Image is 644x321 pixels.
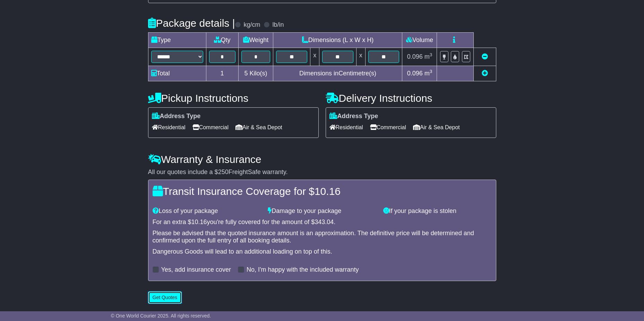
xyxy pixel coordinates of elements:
[243,21,260,29] label: kg/cm
[235,122,282,133] span: Air & Sea Depot
[264,207,380,215] div: Damage to your package
[206,66,238,81] td: 1
[413,122,460,133] span: Air & Sea Depot
[430,52,432,57] sup: 3
[370,122,406,133] span: Commercial
[206,33,238,48] td: Qty
[191,219,207,225] span: 10.16
[424,70,432,77] span: m
[153,186,492,197] h4: Transit Insurance Coverage for $
[218,168,229,175] span: 250
[244,70,248,77] span: 5
[430,69,432,74] sup: 3
[148,154,496,165] h4: Warranty & Insurance
[192,122,229,133] span: Commercial
[238,33,273,48] td: Weight
[482,53,488,60] a: Remove this item
[148,291,182,304] button: Get Quotes
[148,92,319,104] h4: Pickup Instructions
[273,33,402,48] td: Dimensions (L x W x H)
[329,122,363,133] span: Residential
[407,70,423,77] span: 0.096
[153,230,492,245] div: Please be advised that the quoted insurance amount is an approximation. The definitive price will...
[111,313,211,319] span: © One World Courier 2025. All rights reserved.
[152,122,186,133] span: Residential
[148,66,206,81] td: Total
[315,186,341,197] span: 10.16
[356,48,365,66] td: x
[402,33,437,48] td: Volume
[161,266,231,274] label: Yes, add insurance cover
[482,70,488,77] a: Add new item
[238,66,273,81] td: Kilo(s)
[148,33,206,48] td: Type
[272,21,284,29] label: lb/in
[148,168,496,176] div: All our quotes include a $ FreightSafe warranty.
[247,266,359,274] label: No, I'm happy with the included warranty
[273,66,402,81] td: Dimensions in Centimetre(s)
[380,207,495,215] div: If your package is stolen
[310,48,319,66] td: x
[148,17,235,29] h4: Package details |
[315,219,334,225] span: 343.04
[329,113,378,120] label: Address Type
[149,207,265,215] div: Loss of your package
[153,248,492,256] div: Dangerous Goods will lead to an additional loading on top of this.
[153,219,492,226] div: For an extra $ you're fully covered for the amount of $ .
[407,53,423,60] span: 0.096
[424,53,432,60] span: m
[152,113,201,120] label: Address Type
[326,92,496,104] h4: Delivery Instructions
